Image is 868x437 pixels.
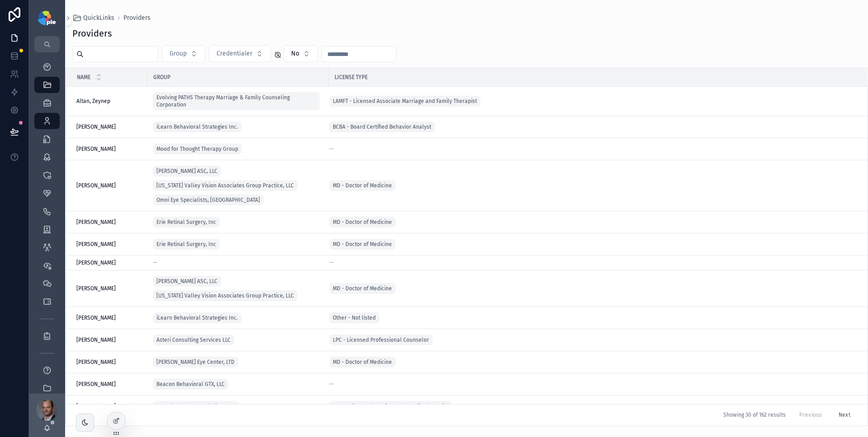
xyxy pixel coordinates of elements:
a: [PERSON_NAME] [76,241,142,248]
span: [PERSON_NAME] [76,336,116,344]
a: MD - Doctor of Medicine [329,355,856,369]
span: [PERSON_NAME] [76,218,116,226]
span: Group [170,49,187,58]
a: MD - Doctor of Medicine [329,239,396,250]
a: [PERSON_NAME] [76,381,142,388]
a: BCBA - Board Certified Behavior Analyst [329,121,435,132]
a: [PERSON_NAME] [76,259,142,266]
a: LAMFT - Licensed Associate Marriage and Family Therapist [329,94,856,108]
span: Asteri Consulting Services LLC [156,336,231,344]
span: QuickLinks [83,14,114,23]
a: -- [329,145,856,153]
a: [PERSON_NAME] [76,182,142,189]
a: LMFT - Licensed Marriage and Family Therapist [329,401,452,412]
span: [PERSON_NAME] [76,403,116,410]
span: MD - Doctor of Medicine [333,285,392,292]
span: -- [329,259,334,266]
a: MD - Doctor of Medicine [329,237,856,251]
a: MD - Doctor of Medicine [329,180,396,191]
span: [US_STATE] Valley Vision Associates Group Practice, LLC [156,292,294,299]
a: iLearn Behavioral Strategies Inc. [153,121,241,132]
a: [PERSON_NAME] [76,336,142,344]
a: QuickLinks [72,14,114,23]
h1: Providers [72,27,112,40]
a: Erie Retinal Surgery, Inc [153,239,220,250]
span: iLearn Behavioral Strategies Inc. [156,314,238,321]
button: Select Button [162,45,205,62]
a: MD - Doctor of Medicine [329,283,396,294]
div: scrollable content [29,52,65,394]
a: iLearn Behavioral Strategies Inc. [153,312,241,323]
a: Other - Not listed [329,311,856,325]
span: Evolving PATHS Therapy Marriage & Family Counseling Corporation [156,94,316,108]
a: [PERSON_NAME] [76,145,142,153]
span: Credentialer [217,49,252,58]
a: Mood for Thought Therapy Group [153,142,323,156]
a: [PERSON_NAME] [76,218,142,226]
span: Erie Retinal Surgery, Inc [156,241,216,248]
a: BCBA - Board Certified Behavior Analyst [329,120,856,134]
a: Erie Retinal Surgery, Inc [153,215,323,229]
span: -- [153,259,157,266]
span: [PERSON_NAME] ASC, LLC [156,167,217,175]
a: LPC - Licensed Professional Counselor [329,333,856,347]
a: [PERSON_NAME] ASC, LLC [153,166,221,177]
a: [PERSON_NAME] [76,358,142,366]
a: MD - Doctor of Medicine [329,178,856,193]
a: iLearn Behavioral Strategies Inc. [153,120,323,134]
span: License Type [335,74,368,81]
a: Asteri Consulting Services LLC [153,333,323,347]
a: -- [329,381,856,388]
span: MD - Doctor of Medicine [333,358,392,366]
a: [PERSON_NAME] ASC, LLC[US_STATE] Valley Vision Associates Group Practice, LLC [153,274,323,303]
a: LMFT - Licensed Marriage and Family Therapist [329,399,856,414]
a: Asteri Consulting Services LLC [153,335,234,345]
span: Beacon Behavioral GTX, LLC [156,381,225,388]
button: Next [832,408,857,422]
span: BCBA - Board Certified Behavior Analyst [333,123,431,130]
a: Evolving PATHS Therapy Marriage & Family Counseling Corporation [153,92,320,110]
span: [PERSON_NAME] Eye Center, LTD [156,358,235,366]
a: MD - Doctor of Medicine [329,281,856,296]
span: Everyday Therapy Solutions INC [156,403,236,410]
a: [PERSON_NAME] [76,285,142,292]
button: Select Button [283,45,318,62]
a: Mood for Thought Therapy Group [153,144,242,154]
a: -- [329,259,856,266]
span: -- [329,145,334,153]
span: [PERSON_NAME] [76,358,116,366]
a: Beacon Behavioral GTX, LLC [153,377,323,391]
span: [PERSON_NAME] ASC, LLC [156,278,217,285]
span: MD - Doctor of Medicine [333,182,392,189]
span: LPC - Licensed Professional Counselor [333,336,429,344]
a: MD - Doctor of Medicine [329,357,396,367]
span: Altan, Zeynep [76,98,110,105]
a: MD - Doctor of Medicine [329,215,856,229]
span: Showing 30 of 162 results [723,412,786,419]
span: Group [153,74,170,81]
span: iLearn Behavioral Strategies Inc. [156,123,238,130]
a: Altan, Zeynep [76,98,142,105]
span: [PERSON_NAME] [76,241,116,248]
span: [PERSON_NAME] [76,314,116,321]
span: Name [77,74,90,81]
a: Other - Not listed [329,312,379,323]
button: Select Button [209,45,271,62]
span: MD - Doctor of Medicine [333,241,392,248]
span: Mood for Thought Therapy Group [156,145,238,153]
a: Providers [123,14,151,23]
span: [PERSON_NAME] [76,123,116,130]
span: [PERSON_NAME] [76,182,116,189]
span: Other - Not listed [333,314,376,321]
a: [PERSON_NAME] Eye Center, LTD [153,357,238,367]
span: [US_STATE] Valley Vision Associates Group Practice, LLC [156,182,294,189]
span: LAMFT - Licensed Associate Marriage and Family Therapist [333,98,477,105]
a: Erie Retinal Surgery, Inc [153,217,220,228]
a: [PERSON_NAME] ASC, LLC [153,276,221,287]
a: [US_STATE] Valley Vision Associates Group Practice, LLC [153,290,297,301]
span: MD - Doctor of Medicine [333,218,392,226]
a: -- [153,259,323,266]
a: MD - Doctor of Medicine [329,217,396,228]
a: [PERSON_NAME] ASC, LLC[US_STATE] Valley Vision Associates Group Practice, LLCOmni Eye Specialists... [153,164,323,207]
